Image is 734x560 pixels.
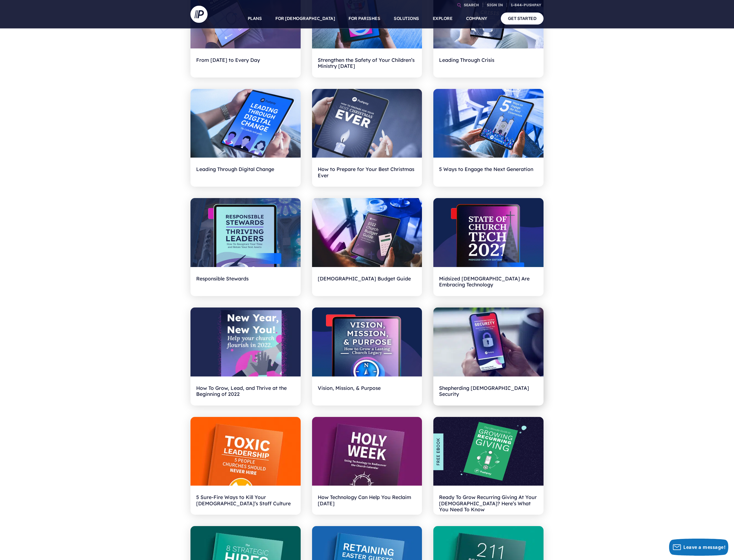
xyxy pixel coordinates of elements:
a: COMPANY [466,9,487,28]
a: Midsized [DEMOGRAPHIC_DATA] Are Embracing Technology [433,198,544,296]
h2: 5 Ways to Engage the Next Generation [439,163,538,181]
a: Responsible Stewards [190,198,301,296]
h2: Ready To Grow Recurring Giving At Your [DEMOGRAPHIC_DATA]? Here’s What You Need To Know [439,491,538,509]
h2: [DEMOGRAPHIC_DATA] Budget Guide [318,273,417,290]
a: FOR [DEMOGRAPHIC_DATA] [275,9,335,28]
button: Leave a message! [669,539,728,556]
a: SOLUTIONS [394,9,419,28]
span: Leave a message! [683,544,725,550]
a: How To Grow, Lead, and Thrive at the Beginning of 2022 [190,308,301,406]
h2: 5 Sure-Fire Ways to Kill Your [DEMOGRAPHIC_DATA]’s Staff Culture [196,491,295,509]
h2: From [DATE] to Every Day [196,54,295,72]
h2: Leading Through Crisis [439,54,538,72]
h2: Strengthen the Safety of Your Children’s Ministry [DATE] [318,54,417,72]
h2: How To Grow, Lead, and Thrive at the Beginning of 2022 [196,382,295,400]
a: How to Prepare for Your Best Christmas Ever [312,89,422,187]
a: Vision, Mission, & Purpose [312,308,422,406]
h2: Vision, Mission, & Purpose [318,382,417,400]
a: Leading Through Digital Change [190,89,301,187]
h2: Shepherding [DEMOGRAPHIC_DATA] Security [439,382,538,400]
h2: How to Prepare for Your Best Christmas Ever [318,163,417,181]
a: [DEMOGRAPHIC_DATA] Budget Guide [312,198,422,296]
h2: Leading Through Digital Change [196,163,295,181]
a: 5 Sure-Fire Ways to Kill Your [DEMOGRAPHIC_DATA]’s Staff Culture [190,417,301,515]
a: FOR PARISHES [348,9,380,28]
a: 5 Ways to Engage the Next Generation [433,89,544,187]
a: GET STARTED [501,13,544,24]
h2: How Technology Can Help You Reclaim [DATE] [318,491,417,509]
a: PLANS [248,9,262,28]
h2: Midsized [DEMOGRAPHIC_DATA] Are Embracing Technology [439,273,538,290]
a: Ready To Grow Recurring Giving At Your [DEMOGRAPHIC_DATA]? Here’s What You Need To Know [433,417,544,515]
a: EXPLORE [433,9,453,28]
a: How Technology Can Help You Reclaim [DATE] [312,417,422,515]
h2: Responsible Stewards [196,273,295,290]
a: Shepherding [DEMOGRAPHIC_DATA] Security [433,308,544,406]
